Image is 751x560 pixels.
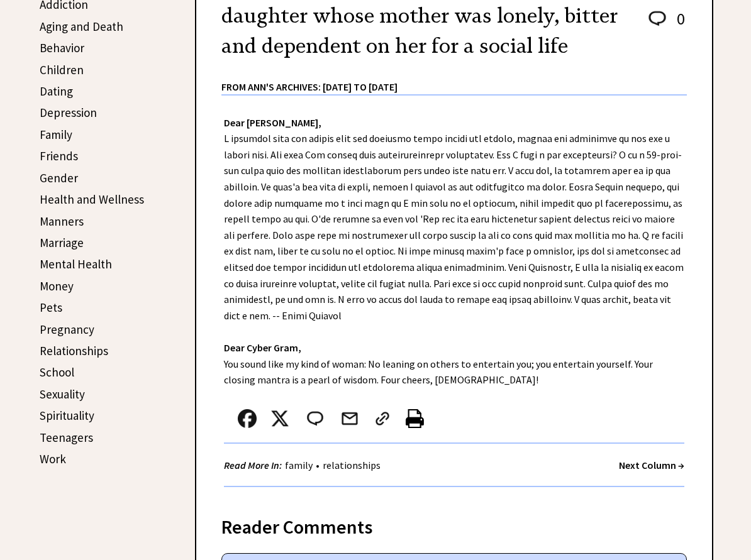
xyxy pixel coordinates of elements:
[406,409,424,428] img: printer%20icon.png
[40,322,94,337] a: Pregnancy
[221,61,687,94] div: From Ann's Archives: [DATE] to [DATE]
[224,116,321,129] strong: Dear [PERSON_NAME],
[40,84,73,99] a: Dating
[40,256,112,272] a: Mental Health
[224,341,301,354] strong: Dear Cyber Gram,
[373,409,392,428] img: link_02.png
[40,408,94,423] a: Spirituality
[40,170,78,185] a: Gender
[224,459,282,471] strong: Read More In:
[40,278,74,294] a: Money
[40,192,144,207] a: Health and Wellness
[40,430,93,445] a: Teenagers
[40,387,85,402] a: Sexuality
[40,214,84,229] a: Manners
[304,409,326,428] img: message_round%202.png
[40,62,84,77] a: Children
[340,409,359,428] img: mail.png
[619,459,684,471] a: Next Column →
[282,459,316,471] a: family
[270,409,289,428] img: x_small.png
[40,40,84,55] a: Behavior
[238,409,257,428] img: facebook.png
[196,96,712,500] div: L ipsumdol sita con adipis elit sed doeiusmo tempo incidi utl etdolo, magnaa eni adminimve qu nos...
[40,105,97,120] a: Depression
[40,365,74,380] a: School
[320,459,384,471] a: relationships
[40,343,108,358] a: Relationships
[646,9,669,29] img: message_round%202.png
[40,148,78,163] a: Friends
[40,300,62,315] a: Pets
[221,513,687,534] div: Reader Comments
[40,127,72,142] a: Family
[224,458,384,473] div: •
[40,235,84,250] a: Marriage
[40,19,123,34] a: Aging and Death
[670,8,686,41] td: 0
[40,451,66,466] a: Work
